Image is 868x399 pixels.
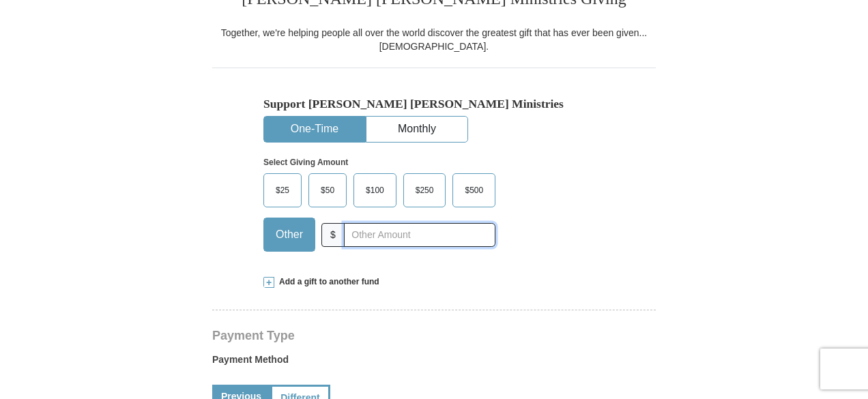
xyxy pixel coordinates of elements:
span: Other [269,224,310,245]
h4: Payment Type [212,330,656,341]
strong: Select Giving Amount [263,158,348,167]
span: $50 [314,180,341,201]
div: Together, we're helping people all over the world discover the greatest gift that has ever been g... [212,26,656,53]
h5: Support [PERSON_NAME] [PERSON_NAME] Ministries [263,97,605,111]
span: $100 [359,180,391,201]
button: Monthly [366,117,467,142]
span: $250 [409,180,441,201]
input: Other Amount [344,223,495,247]
span: $500 [458,180,490,201]
label: Payment Method [212,353,656,373]
span: $ [321,223,345,247]
span: Add a gift to another fund [274,276,379,288]
button: One-Time [264,117,365,142]
span: $25 [269,180,296,201]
